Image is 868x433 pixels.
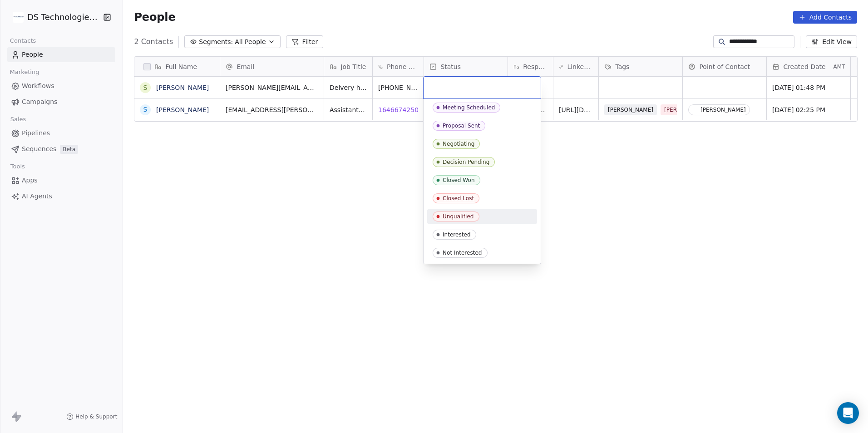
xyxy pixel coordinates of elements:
[443,177,475,183] div: Closed Won
[443,231,471,238] div: Interested
[443,213,474,220] div: Unqualified
[443,141,474,147] div: Negotiating
[443,250,482,256] div: Not Interested
[443,104,495,111] div: Meeting Scheduled
[427,28,537,351] div: Suggestions
[443,195,474,202] div: Closed Lost
[443,123,480,129] div: Proposal Sent
[443,159,489,165] div: Decision Pending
